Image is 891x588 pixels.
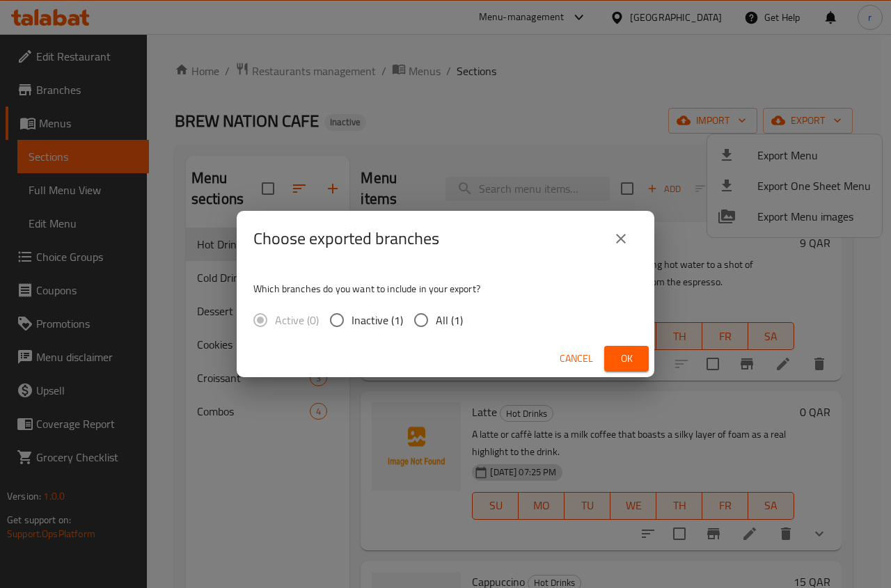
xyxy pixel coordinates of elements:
[275,312,319,328] span: Active (0)
[560,350,593,367] span: Cancel
[554,346,599,372] button: Cancel
[436,312,463,328] span: All (1)
[352,312,403,328] span: Inactive (1)
[604,346,649,372] button: Ok
[253,228,439,250] h2: Choose exported branches
[604,222,638,255] button: close
[253,282,638,296] p: Which branches do you want to include in your export?
[615,350,638,367] span: Ok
